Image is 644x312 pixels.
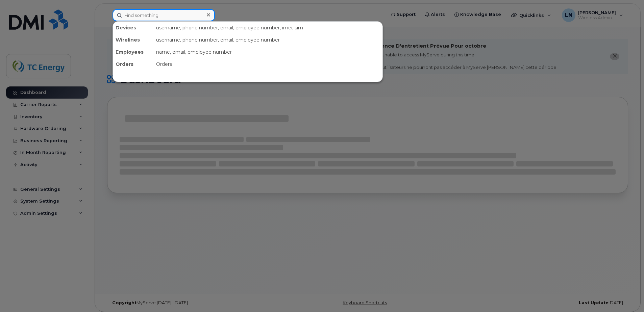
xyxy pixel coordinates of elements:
[153,22,382,34] div: username, phone number, email, employee number, imei, sim
[113,34,153,46] div: Wirelines
[113,58,153,70] div: Orders
[113,46,153,58] div: Employees
[153,58,382,70] div: Orders
[153,46,382,58] div: name, email, employee number
[615,283,639,307] iframe: Messenger Launcher
[153,34,382,46] div: username, phone number, email, employee number
[113,22,153,34] div: Devices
